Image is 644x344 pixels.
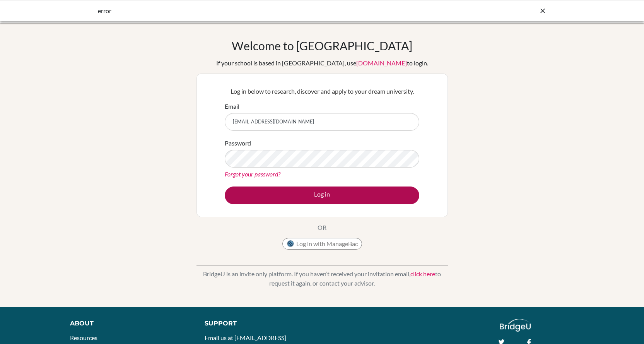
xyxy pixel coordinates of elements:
p: Log in below to research, discover and apply to your dream university. [225,87,419,96]
p: OR [318,223,326,232]
label: Email [225,102,239,111]
h1: Welcome to [GEOGRAPHIC_DATA] [232,39,412,53]
div: If your school is based in [GEOGRAPHIC_DATA], use to login. [216,58,428,68]
img: logo_white@2x-f4f0deed5e89b7ecb1c2cc34c3e3d731f90f0f143d5ea2071677605dd97b5244.png [500,319,531,332]
button: Log in [225,187,419,204]
a: [DOMAIN_NAME] [356,59,407,67]
p: BridgeU is an invite only platform. If you haven’t received your invitation email, to request it ... [196,269,448,288]
div: Support [205,319,313,328]
a: click here [410,270,435,277]
div: About [70,319,187,328]
a: Resources [70,334,97,341]
div: error [98,6,430,15]
label: Password [225,139,251,148]
a: Forgot your password? [225,170,280,178]
button: Log in with ManageBac [282,238,362,250]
